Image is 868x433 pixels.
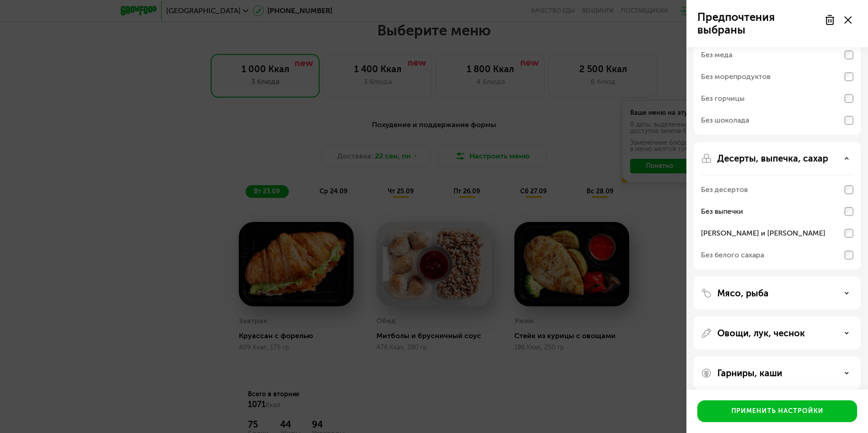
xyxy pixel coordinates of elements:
button: Применить настройки [697,400,857,422]
p: Предпочтения выбраны [697,11,819,36]
div: Без меда [701,49,732,60]
div: Без горчицы [701,93,745,104]
div: [PERSON_NAME] и [PERSON_NAME] [701,228,825,239]
div: Без морепродуктов [701,71,770,82]
p: Гарниры, каши [717,368,782,379]
p: Мясо, рыба [717,288,769,299]
div: Без шоколада [701,115,749,126]
div: Без белого сахара [701,250,764,261]
p: Десерты, выпечка, сахар [717,153,828,164]
div: Применить настройки [731,407,824,416]
div: Без выпечки [701,206,743,217]
p: Овощи, лук, чеснок [717,328,805,339]
div: Без десертов [701,184,748,195]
